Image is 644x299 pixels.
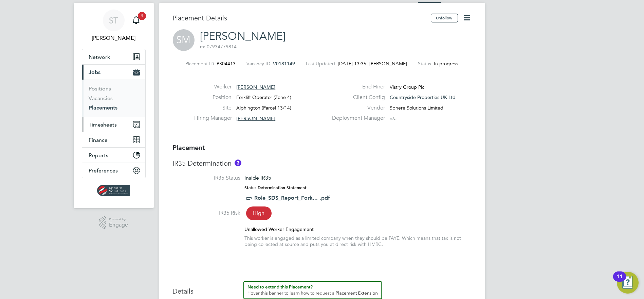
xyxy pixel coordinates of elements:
[82,132,145,147] button: Finance
[89,104,118,111] a: Placements
[200,44,237,50] span: m: 07934779814
[247,61,271,67] label: Vacancy ID
[173,210,241,217] label: IR35 Risk
[173,281,472,296] h3: Details
[390,105,443,111] span: Sphere Solutions Limited
[390,94,456,100] span: Countryside Properties UK Ltd
[255,195,330,201] a: Role_SDS_Report_Fork... .pdf
[89,137,108,143] span: Finance
[82,163,145,178] button: Preferences
[245,175,272,181] span: Inside IR35
[99,216,128,229] a: Powered byEngage
[82,185,146,196] a: Go to home page
[418,61,431,67] label: Status
[109,216,128,222] span: Powered by
[236,94,291,100] span: Forklift Operator (Zone 4)
[235,160,241,166] button: About IR35
[82,10,146,42] a: ST[PERSON_NAME]
[617,272,639,294] button: Open Resource Center, 11 new notifications
[194,115,232,122] label: Hiring Manager
[89,152,109,159] span: Reports
[617,277,623,285] div: 11
[82,148,145,163] button: Reports
[273,61,295,67] span: V0181149
[328,115,385,122] label: Deployment Manager
[89,85,111,92] a: Positions
[236,115,275,121] span: [PERSON_NAME]
[243,281,382,299] button: How to extend a Placement?
[370,61,407,67] span: [PERSON_NAME]
[194,94,232,101] label: Position
[236,105,291,111] span: Alphington (Parcel 13/14)
[306,61,335,67] label: Last Updated
[328,83,385,90] label: End Hirer
[245,235,472,247] div: This worker is engaged as a limited company when they should be PAYE. Which means that tax is not...
[82,80,145,117] div: Jobs
[74,3,154,208] nav: Main navigation
[245,226,472,232] div: Unallowed Worker Engagement
[89,54,110,60] span: Network
[431,14,458,22] button: Unfollow
[173,144,205,152] b: Placement
[186,61,214,67] label: Placement ID
[173,175,241,182] label: IR35 Status
[434,61,459,67] span: In progress
[173,159,472,168] h3: IR35 Determination
[200,30,286,43] a: [PERSON_NAME]
[194,104,232,112] label: Site
[82,34,146,42] span: Selin Thomas
[89,167,118,174] span: Preferences
[82,49,145,64] button: Network
[173,29,195,51] span: SM
[89,95,113,101] a: Vacancies
[97,185,130,196] img: spheresolutions-logo-retina.png
[129,10,143,31] a: 1
[246,206,272,220] span: High
[390,84,424,90] span: Vistry Group Plc
[328,94,385,101] label: Client Config
[82,117,145,132] button: Timesheets
[89,69,101,76] span: Jobs
[236,84,275,90] span: [PERSON_NAME]
[109,222,128,228] span: Engage
[89,121,117,128] span: Timesheets
[194,83,232,90] label: Worker
[138,12,146,20] span: 1
[173,14,426,22] h3: Placement Details
[109,16,118,25] span: ST
[338,61,370,67] span: [DATE] 13:35 -
[245,185,307,190] strong: Status Determination Statement
[82,65,145,80] button: Jobs
[217,61,236,67] span: P304413
[328,104,385,112] label: Vendor
[390,115,397,121] span: n/a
